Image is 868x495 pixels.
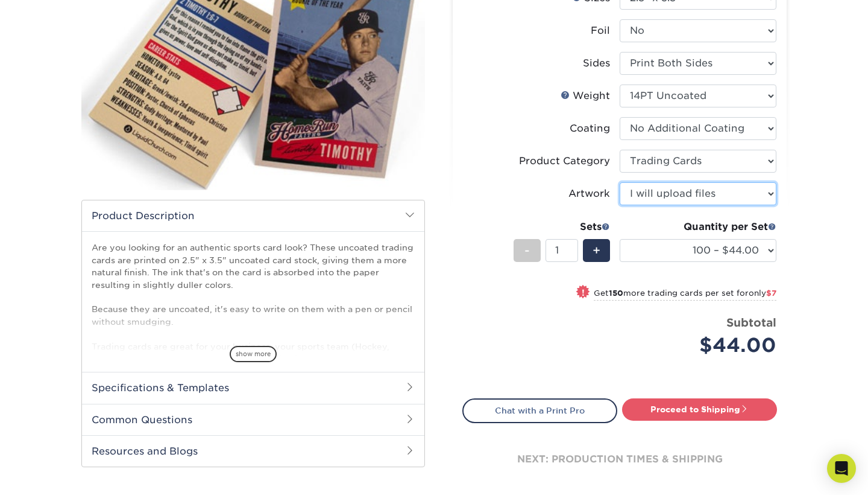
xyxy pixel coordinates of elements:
[622,398,777,420] a: Proceed to Shipping
[92,241,415,377] p: Are you looking for an authentic sports card look? These uncoated trading cards are printed on 2....
[82,404,424,435] h2: Common Questions
[766,289,776,298] span: $7
[462,398,617,423] a: Chat with a Print Pro
[82,200,424,231] h2: Product Description
[591,24,610,38] div: Foil
[749,289,776,298] span: only
[82,435,424,467] h2: Resources and Blogs
[827,454,856,483] div: Open Intercom Messenger
[568,187,610,201] div: Artwork
[620,220,776,234] div: Quantity per Set
[583,56,610,71] div: Sides
[593,241,600,260] span: +
[3,458,102,491] iframe: Google Customer Reviews
[524,241,530,260] span: -
[609,289,623,298] strong: 150
[230,346,277,362] span: show more
[629,331,776,360] div: $44.00
[582,286,585,299] span: !
[726,316,776,329] strong: Subtotal
[82,372,424,403] h2: Specifications & Templates
[570,121,610,136] div: Coating
[514,220,610,234] div: Sets
[594,289,776,301] small: Get more trading cards per set for
[519,154,610,168] div: Product Category
[561,89,610,103] div: Weight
